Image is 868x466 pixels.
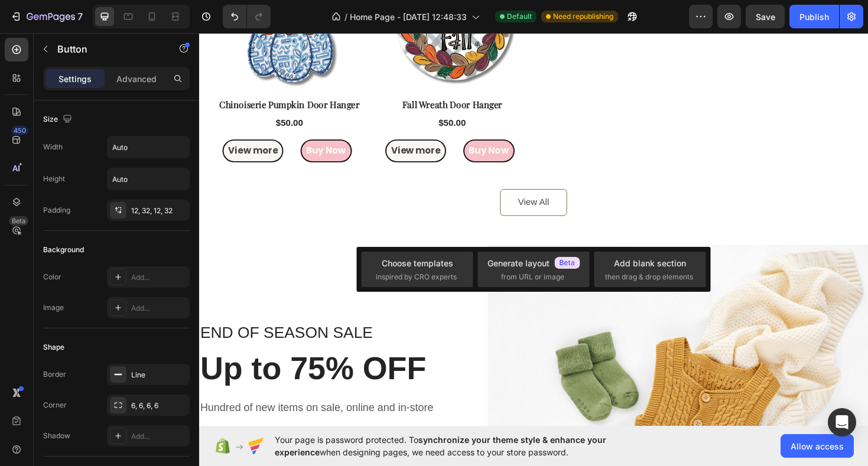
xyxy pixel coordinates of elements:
button: Allow access [781,434,854,458]
span: Home Page - [DATE] 12:48:33 [350,11,467,23]
button: <p>Buy Now</p> [280,114,334,138]
div: Padding [43,205,70,216]
div: Publish [799,11,829,23]
button: <p>View more</p> [197,114,262,138]
iframe: Design area [199,32,868,427]
div: $50.00 [253,88,284,105]
span: from URL or image [501,272,564,282]
div: Open Intercom Messenger [828,408,856,436]
div: Choose templates [382,257,453,269]
span: Your page is password protected. To when designing pages, we need access to your store password. [275,434,652,458]
p: Settings [58,73,92,85]
p: Button [57,42,158,56]
div: Line [131,370,187,380]
div: Width [43,142,63,152]
p: END OF SEASON SALE [1,308,287,330]
button: Publish [789,5,839,28]
div: Size [43,112,74,128]
div: Height [43,174,65,184]
div: 6, 6, 6, 6 [131,400,187,411]
p: Advanced [116,73,157,85]
span: Allow access [791,440,844,452]
div: Undo/Redo [223,5,271,28]
div: Add... [131,303,187,314]
span: Save [756,12,775,22]
div: Generate layout [487,257,580,269]
button: 7 [5,5,88,28]
button: Save [746,5,785,28]
span: Need republishing [553,11,613,22]
input: Auto [108,168,189,190]
div: Background [43,245,84,255]
span: then drag & drop elements [605,272,693,282]
div: Add blank section [614,257,686,269]
div: Shadow [43,431,70,441]
div: View All [338,174,371,188]
div: Beta [9,216,28,226]
div: Color [43,272,61,282]
span: inspired by CRO experts [376,272,457,282]
button: View All [319,167,390,195]
p: Hundred of new items on sale, online and in-store [1,390,287,408]
span: / [344,11,347,23]
p: 7 [77,9,83,24]
div: 12, 32, 12, 32 [131,206,187,216]
div: Border [43,369,66,380]
div: Add... [131,431,187,442]
div: Corner [43,400,67,410]
span: synchronize your theme style & enhance your experience [275,435,606,457]
p: View more [203,118,256,135]
span: Default [507,11,532,22]
div: 450 [11,126,28,135]
p: Buy Now [286,118,329,135]
div: Add... [131,272,187,283]
p: Up to 75% OFF [1,334,287,378]
div: Shape [43,342,64,353]
div: Image [43,302,64,313]
input: Auto [108,136,189,158]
